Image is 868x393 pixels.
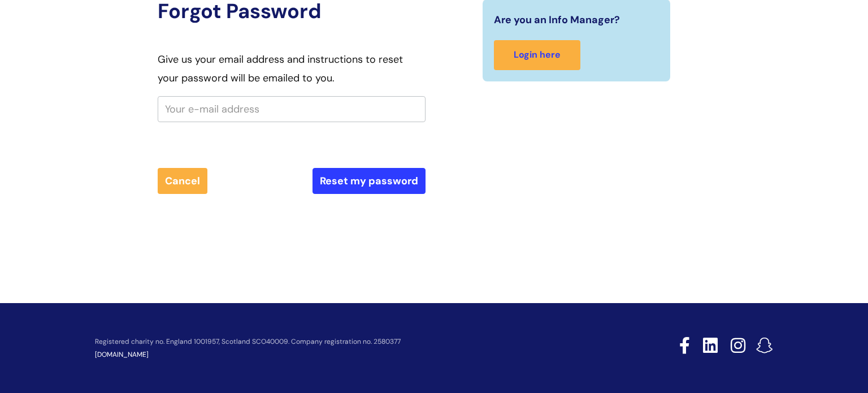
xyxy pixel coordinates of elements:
p: Give us your email address and instructions to reset your password will be emailed to you. [158,50,426,87]
a: Login here [494,40,580,70]
span: Are you an Info Manager? [494,11,620,29]
p: Registered charity no. England 1001957, Scotland SCO40009. Company registration no. 2580377 [95,338,599,346]
button: Cancel [158,168,207,194]
input: Your e-mail address [158,96,426,122]
a: [DOMAIN_NAME] [95,350,149,359]
button: Reset my password [313,168,426,194]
